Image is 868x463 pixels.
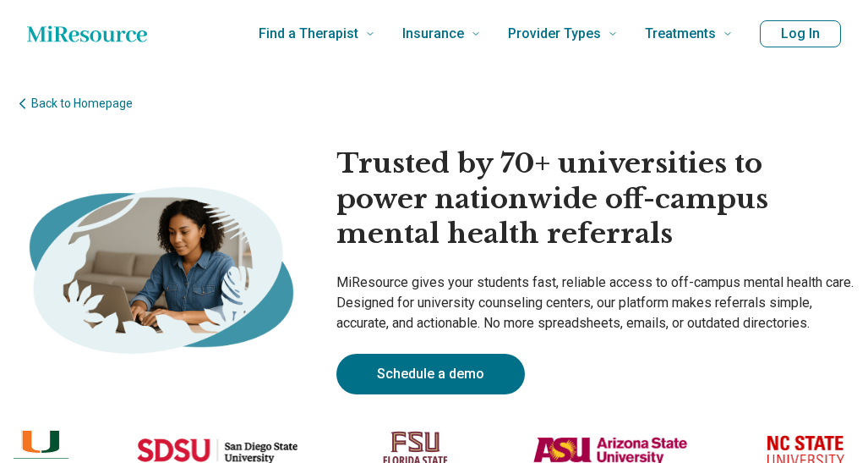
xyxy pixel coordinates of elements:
[336,354,525,394] a: Schedule a demo
[336,146,854,252] h1: Trusted by 70+ universities to power nationwide off-campus mental health referrals
[14,95,854,113] a: Back to Homepage
[760,20,841,47] button: Log In
[27,17,147,51] a: Home page
[336,273,854,333] p: MiResource gives your students fast, reliable access to off-campus mental health care. Designed f...
[645,22,716,46] span: Treatments
[402,22,464,46] span: Insurance
[508,22,601,46] span: Provider Types
[259,22,358,46] span: Find a Therapist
